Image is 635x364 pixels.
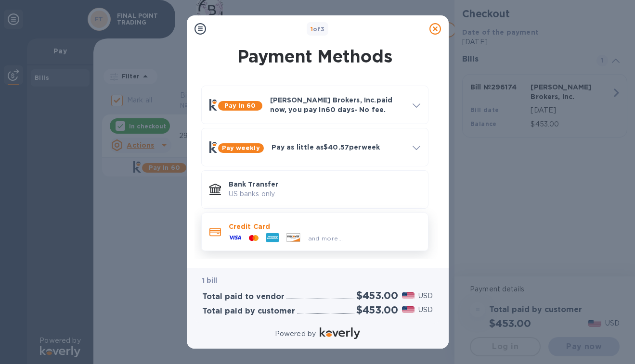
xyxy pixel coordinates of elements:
[270,95,405,114] p: [PERSON_NAME] Brokers, Inc. paid now, you pay in 60 days - No fee.
[229,222,420,231] p: Credit Card
[402,292,415,299] img: USD
[308,235,343,242] span: and more...
[402,306,415,313] img: USD
[356,304,398,316] h2: $453.00
[229,189,420,199] p: US banks only.
[320,327,360,339] img: Logo
[202,292,285,301] h3: Total paid to vendor
[418,305,433,315] p: USD
[418,291,433,301] p: USD
[275,329,316,339] p: Powered by
[202,307,295,316] h3: Total paid by customer
[222,144,260,151] b: Pay weekly
[202,276,218,284] b: 1 bill
[272,142,405,152] p: Pay as little as $40.57 per week
[229,179,420,189] p: Bank Transfer
[199,46,430,66] h1: Payment Methods
[311,25,325,33] b: of 3
[356,289,398,301] h2: $453.00
[224,102,256,109] b: Pay in 60
[311,25,313,33] span: 1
